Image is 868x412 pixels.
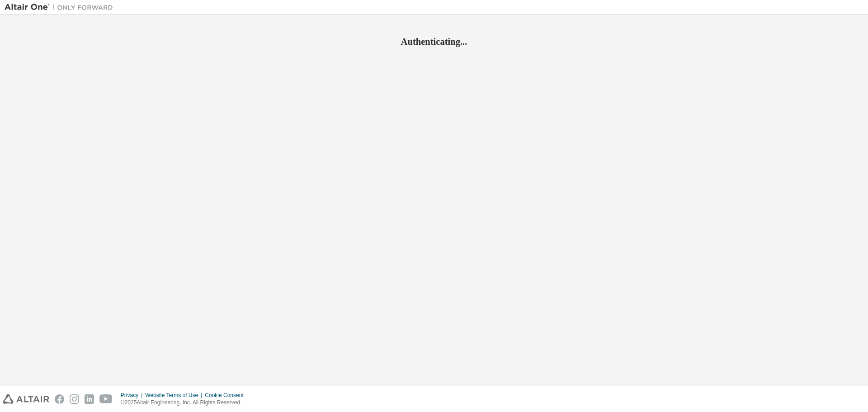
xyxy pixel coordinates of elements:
img: Altair One [5,3,118,12]
img: linkedin.svg [85,394,94,404]
img: altair_logo.svg [3,394,49,404]
h2: Authenticating... [5,36,863,47]
div: Website Terms of Use [145,392,205,399]
img: facebook.svg [55,394,64,404]
p: © 2025 Altair Engineering, Inc. All Rights Reserved. [121,399,249,407]
div: Cookie Consent [205,392,249,399]
img: instagram.svg [70,394,79,404]
img: youtube.svg [99,394,113,404]
div: Privacy [121,392,145,399]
